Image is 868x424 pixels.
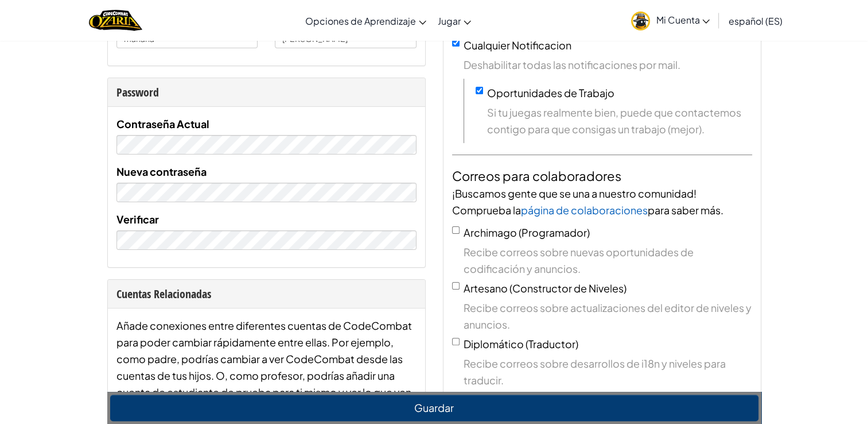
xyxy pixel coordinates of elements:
[116,317,417,417] div: Añade conexiones entre diferentes cuentas de CodeCombat para poder cambiar rápidamente entre ella...
[464,282,508,295] span: Artesano
[728,15,782,27] span: español (ES)
[116,211,159,228] label: Verificar
[464,226,517,239] span: Archimago
[438,15,461,27] span: Jugar
[521,203,648,217] a: página de colaboraciones
[656,14,710,26] span: Mi Cuenta
[89,9,142,32] a: Ozaria by CodeCombat logo
[116,163,207,180] label: Nueva contraseña
[631,11,650,30] img: avatar
[464,299,752,333] span: Recibe correos sobre actualizaciones del editor de niveles y anuncios.
[116,84,417,101] div: Password
[509,282,626,295] span: (Constructor de Niveles)
[89,9,142,32] img: Home
[464,38,571,52] label: Cualquier Notificacion
[305,15,416,27] span: Opciones de Aprendizaje
[299,5,432,36] a: Opciones de Aprendizaje
[116,286,417,302] div: Cuentas Relacionadas
[648,203,723,217] span: para saber más.
[526,337,578,350] span: (Traductor)
[487,104,752,137] span: Si tu juegas realmente bien, puede que contactemos contigo para que consigas un trabajo (mejor).
[464,337,524,350] span: Diplomático
[452,167,752,185] h4: Correos para colaboradores
[722,5,788,36] a: español (ES)
[464,56,752,73] span: Deshabilitar todas las notificaciones por mail.
[432,5,477,36] a: Jugar
[519,226,590,239] span: (Programador)
[625,2,715,38] a: Mi Cuenta
[487,86,614,99] label: Oportunidades de Trabajo
[464,244,752,277] span: Recibe correos sobre nuevas oportunidades de codificación y anuncios.
[116,115,209,132] label: Contraseña Actual
[110,395,758,421] button: Guardar
[452,187,696,217] span: ¡Buscamos gente que se una a nuestro comunidad! Comprueba la
[464,355,752,388] span: Recibe correos sobre desarrollos de i18n y niveles para traducir.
